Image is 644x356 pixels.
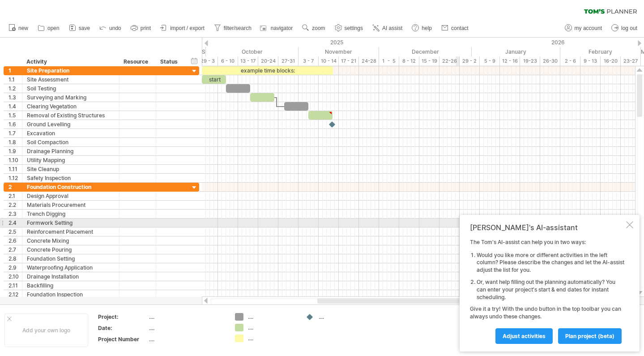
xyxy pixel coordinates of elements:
div: 2 - 6 [560,56,580,66]
span: open [47,25,60,31]
div: 23-27 [621,56,641,66]
div: .... [149,313,224,321]
a: import / export [158,22,207,34]
span: new [18,25,28,31]
div: 1.1 [9,75,22,84]
span: navigator [271,25,293,31]
div: Foundation Inspection [27,290,115,299]
div: Date: [98,324,147,332]
div: Site Assessment [27,75,115,84]
span: print [141,25,151,31]
div: Safety Inspection [27,174,115,182]
div: 1.4 [9,102,22,111]
div: Status [160,57,180,66]
div: 1 - 5 [379,56,399,66]
div: Concrete Mixing [27,236,115,245]
div: 17 - 21 [339,56,359,66]
a: Adjust activities [495,328,553,344]
div: 12 - 16 [500,56,520,66]
a: plan project (beta) [558,328,622,344]
div: 24-28 [359,56,379,66]
div: Resource [124,57,151,66]
div: October 2025 [206,47,299,56]
div: 13 - 17 [238,56,258,66]
a: navigator [259,22,295,34]
a: my account [563,22,605,34]
div: 16-20 [601,56,621,66]
div: Reinforcement Placement [27,227,115,236]
div: 29 - 3 [198,56,218,66]
div: Site Preparation [27,66,115,75]
span: contact [451,25,469,31]
div: 5 - 9 [480,56,500,66]
div: Excavation [27,129,115,137]
div: 2.6 [9,236,22,245]
div: Materials Procurement [27,201,115,209]
a: open [35,22,62,34]
div: 2.1 [9,192,22,200]
div: 22-26 [439,56,460,66]
div: Waterproofing Application [27,263,115,272]
div: start [202,75,226,84]
div: Removal of Existing Structures [27,111,115,120]
div: 1 [9,66,22,75]
span: plan project (beta) [565,333,614,339]
div: 1.12 [9,174,22,182]
div: Foundation Setting [27,254,115,263]
div: Drainage Planning [27,147,115,155]
div: 1.10 [9,156,22,164]
div: 1.3 [9,93,22,102]
div: .... [248,313,297,321]
div: 6 - 10 [218,56,238,66]
div: Project Number [98,335,147,343]
div: 1.11 [9,165,22,173]
div: 2.12 [9,290,22,299]
div: 1.9 [9,147,22,155]
div: 19-23 [520,56,540,66]
div: Utility Mapping [27,156,115,164]
div: Drainage Installation [27,272,115,281]
a: new [6,22,31,34]
div: Trench Digging [27,210,115,218]
div: 8 - 12 [399,56,419,66]
span: save [79,25,90,31]
div: Add your own logo [4,313,88,347]
a: contact [439,22,471,34]
div: The Tom's AI-assist can help you in two ways: Give it a try! With the undo button in the top tool... [470,239,624,343]
span: log out [621,25,637,31]
div: Design Approval [27,192,115,200]
div: 26-30 [540,56,560,66]
div: Clearing Vegetation [27,102,115,111]
div: 20-24 [258,56,278,66]
li: Or, want help filling out the planning automatically? You can enter your project's start & end da... [477,279,624,301]
div: 2.7 [9,245,22,254]
a: settings [333,22,366,34]
span: help [422,25,432,31]
div: 1.5 [9,111,22,120]
div: Soil Compaction [27,138,115,146]
div: 29 - 2 [460,56,480,66]
span: Adjust activities [503,333,546,339]
div: .... [248,324,297,331]
div: 3 - 7 [299,56,319,66]
a: save [67,22,93,34]
div: Activity [26,57,114,66]
a: zoom [300,22,328,34]
span: zoom [312,25,325,31]
div: .... [149,335,224,343]
span: AI assist [382,25,402,31]
div: 27-31 [278,56,299,66]
span: settings [345,25,363,31]
a: log out [609,22,640,34]
div: Site Cleanup [27,165,115,173]
div: Surveying and Marking [27,93,115,102]
div: January 2026 [472,47,560,56]
div: Project: [98,313,147,321]
div: 2.5 [9,227,22,236]
div: Formwork Setting [27,219,115,227]
div: Soil Testing [27,84,115,93]
a: help [409,22,435,34]
div: 15 - 19 [419,56,439,66]
div: 1.6 [9,120,22,129]
div: Backfilling [27,281,115,290]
